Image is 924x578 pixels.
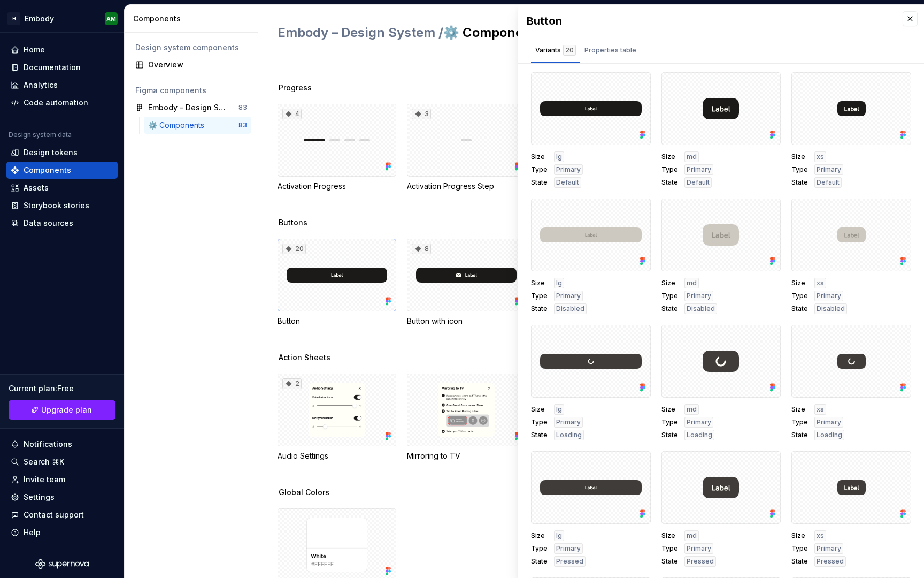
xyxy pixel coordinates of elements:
span: xs [817,405,824,414]
a: Supernova Logo [35,559,89,569]
div: 83 [238,121,247,130]
span: Primary [817,292,841,300]
span: Primary [556,165,581,174]
a: Upgrade plan [9,400,115,420]
a: Embody – Design System83 [131,99,251,116]
div: Documentation [24,62,81,73]
span: Size [661,531,678,540]
div: Embody – Design System [148,102,228,113]
div: Home [24,44,45,55]
button: Search ⌘K [6,453,118,470]
span: State [531,557,548,566]
a: Overview [131,56,251,73]
div: 8 [412,244,431,254]
div: Button [278,316,396,326]
div: Notifications [24,439,72,450]
span: Type [661,544,678,553]
div: Activation Progress Step [407,181,526,192]
span: Size [791,531,808,540]
span: Global Colors [279,487,329,498]
span: Size [791,405,808,414]
span: Size [661,279,678,287]
div: Design system data [9,131,72,139]
span: State [531,178,548,187]
span: Size [531,405,548,414]
div: 20 [563,45,576,56]
div: Assets [24,182,49,193]
div: AM [106,14,116,23]
span: Disabled [817,305,845,313]
div: 2 [282,378,302,389]
span: Type [791,544,808,553]
span: md [687,405,697,414]
button: Contact support [6,506,118,523]
div: ⚙️ Components [148,120,209,131]
span: State [791,178,808,187]
span: Primary [687,165,711,174]
span: Primary [687,292,711,300]
span: Embody – Design System / [278,25,443,40]
span: Size [661,153,678,161]
span: Type [661,292,678,300]
div: 8Button with icon [407,239,526,326]
span: Progress [279,82,312,93]
span: Type [791,292,808,300]
button: Help [6,524,118,541]
div: 20Button [278,239,396,326]
span: Size [531,153,548,161]
div: Mirroring to TV [407,451,526,461]
span: lg [556,405,562,414]
span: Size [791,153,808,161]
span: Primary [817,544,841,553]
span: State [661,178,678,187]
span: Default [687,178,710,187]
span: xs [817,279,824,287]
a: Assets [6,179,118,196]
span: Primary [817,165,841,174]
span: Primary [556,418,581,427]
a: Settings [6,489,118,506]
span: Type [531,165,548,174]
a: Invite team [6,471,118,488]
div: H [7,12,20,25]
div: Search ⌘K [24,457,64,467]
span: md [687,153,697,161]
span: Disabled [556,305,584,313]
div: Data sources [24,218,73,229]
div: 83 [238,103,247,112]
div: Button [527,13,892,28]
span: Type [791,165,808,174]
div: 4Activation Progress [278,104,396,192]
div: Current plan : Free [9,383,115,394]
div: 3 [412,109,431,119]
div: 20 [282,244,306,254]
span: Type [661,165,678,174]
div: Overview [148,59,247,70]
span: lg [556,153,562,161]
span: State [661,557,678,566]
span: lg [556,531,562,540]
div: Code automation [24,97,88,108]
a: Documentation [6,59,118,76]
span: Pressed [687,557,714,566]
span: xs [817,153,824,161]
span: State [661,431,678,439]
div: Analytics [24,80,58,90]
span: State [531,305,548,313]
div: Audio Settings [278,451,396,461]
span: State [661,305,678,313]
span: Size [531,531,548,540]
a: Storybook stories [6,197,118,214]
div: Help [24,527,41,538]
div: Button with icon [407,316,526,326]
div: Variants [535,45,576,56]
div: Embody [25,13,54,24]
span: Default [817,178,840,187]
div: Figma components [135,85,247,96]
span: Loading [687,431,712,439]
a: Code automation [6,94,118,111]
div: Components [133,13,253,24]
a: Home [6,41,118,58]
span: Type [531,544,548,553]
span: State [791,305,808,313]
